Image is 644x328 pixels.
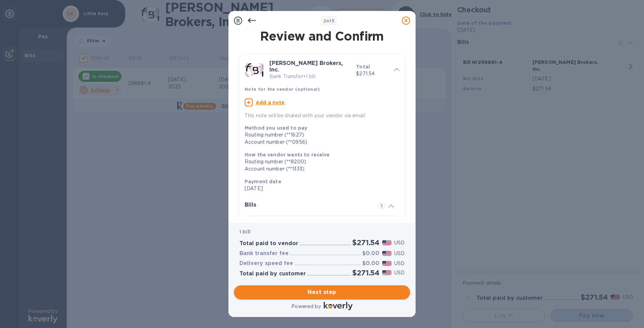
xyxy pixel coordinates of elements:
[352,238,379,247] h2: $271.54
[239,240,298,247] h3: Total paid to vendor
[324,302,353,310] img: Logo
[239,250,289,257] h3: Bank transfer fee
[245,179,281,184] b: Payment date
[291,303,321,310] p: Powered by
[239,288,405,296] span: Next step
[245,165,394,173] div: Account number (**1333)
[269,60,343,73] b: [PERSON_NAME] Brokers, Inc.
[323,18,326,23] span: 2
[394,260,405,267] p: USD
[394,250,405,257] p: USD
[245,112,399,119] p: This note will be shared with your vendor via email
[356,64,370,69] b: Total
[239,271,306,277] h3: Total paid by customer
[245,185,394,192] p: [DATE]
[256,100,285,105] u: Add a note
[269,73,351,80] p: Bank Transfer • 1 bill
[382,251,391,256] img: USD
[382,261,391,266] img: USD
[245,139,394,146] div: Account number (**0956)
[382,240,391,245] img: USD
[245,125,307,131] b: Method you used to pay
[234,285,410,299] button: Next step
[362,250,379,257] h3: $0.00
[352,269,379,277] h2: $271.54
[239,260,293,267] h3: Delivery speed fee
[377,202,386,210] span: 1
[245,202,369,208] h3: Bills
[245,60,399,119] div: [PERSON_NAME] Brokers, Inc.Bank Transfer•1 billTotal$271.54Note for the vendor (optional)Add a no...
[382,270,391,275] img: USD
[245,87,320,92] b: Note for the vendor (optional)
[394,269,405,276] p: USD
[239,229,250,234] b: 1 bill
[323,18,335,23] b: of 3
[245,152,330,157] b: How the vendor wants to receive
[394,239,405,247] p: USD
[362,260,379,267] h3: $0.00
[245,131,394,139] div: Routing number (**1627)
[356,70,388,77] p: $271.54
[237,29,407,43] h1: Review and Confirm
[245,158,394,165] div: Routing number (**8200)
